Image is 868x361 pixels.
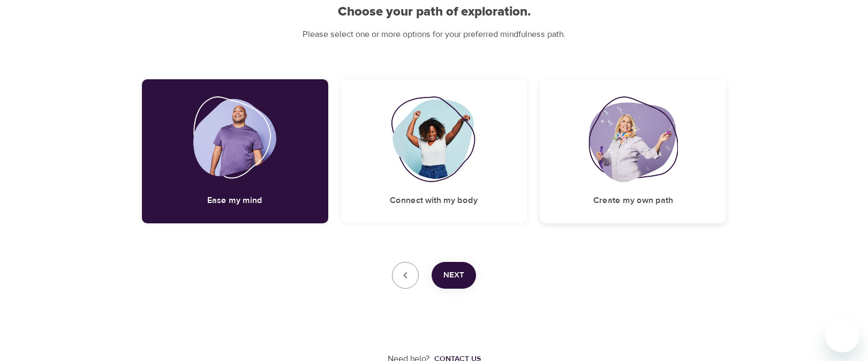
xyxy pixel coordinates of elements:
[391,96,478,182] img: Connect with my body
[825,318,859,352] iframe: Button to launch messaging window
[588,96,677,182] img: Create my own path
[390,195,478,206] h5: Connect with my body
[193,96,276,182] img: Ease my mind
[142,28,727,41] p: Please select one or more options for your preferred mindfulness path.
[593,195,673,206] h5: Create my own path
[432,262,476,289] button: Next
[540,79,726,223] div: Create my own pathCreate my own path
[207,195,262,206] h5: Ease my mind
[443,268,464,282] span: Next
[341,79,527,223] div: Connect with my bodyConnect with my body
[142,79,328,223] div: Ease my mindEase my mind
[142,4,727,20] h2: Choose your path of exploration.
